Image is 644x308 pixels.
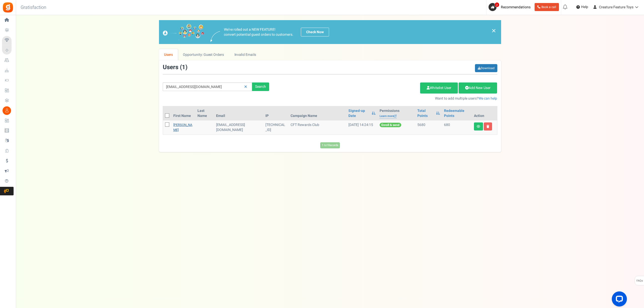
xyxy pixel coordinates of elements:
th: Campaign Name [289,106,346,120]
td: [EMAIL_ADDRESS][DOMAIN_NAME] [214,120,264,135]
a: 2 Recommendations [489,3,533,11]
i: View details [477,125,480,128]
th: Last Name [195,106,214,120]
img: images [163,24,204,40]
td: 680 [442,120,472,135]
th: First Name [171,106,195,120]
td: 5680 [415,120,442,135]
a: We can help [478,96,497,101]
h3: Users ( ) [163,64,187,71]
a: Learn more [380,114,396,118]
td: [DATE] 14:24:15 [346,120,377,135]
h3: Gratisfaction [15,3,52,13]
td: CFT Rewards Club [289,120,346,135]
a: Opportunity: Guest Orders [178,49,229,60]
a: Book a call [535,3,559,11]
a: Reset [242,82,250,91]
th: IP [263,106,289,120]
a: Signed-up Date [348,108,369,118]
td: [TECHNICAL_ID] [263,120,289,135]
a: Download [475,64,497,72]
th: Action [472,106,497,120]
span: FAQs [636,276,643,286]
img: Gratisfaction [2,2,14,13]
a: × [492,28,496,34]
a: Whitelist User [420,82,458,94]
span: 2 [495,2,499,7]
a: Check Now [301,28,329,36]
span: Creature Feature Toys [599,5,633,10]
a: Users [159,49,178,60]
span: 1 [182,63,185,72]
a: Invalid Emails [229,49,261,60]
div: Search [252,82,269,91]
a: Total Points [417,108,433,118]
a: Help [574,3,590,11]
i: Delete user [487,125,489,128]
th: Permissions [378,106,415,120]
p: Want to add multiple users? [277,96,497,101]
a: [PERSON_NAME] [173,122,192,132]
img: images [211,31,220,42]
input: Search by email or name [163,82,252,91]
th: Email [214,106,264,120]
span: Recommendations [501,5,531,10]
a: Add New User [459,82,497,94]
a: Redeemable Points [444,108,470,118]
p: We've rolled out a NEW FEATURE! convert potential guest orders to customers. [224,27,293,37]
span: Help [580,5,588,10]
span: Enroll & send [380,123,401,127]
